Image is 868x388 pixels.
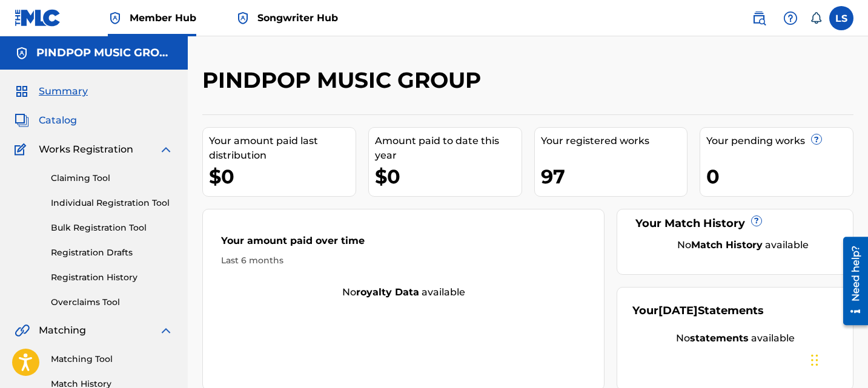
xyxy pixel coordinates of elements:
[747,6,771,30] a: Public Search
[15,46,29,61] img: Accounts
[39,113,77,128] span: Catalog
[811,342,818,378] div: Drag
[375,134,522,163] div: Amount paid to date this year
[834,232,868,329] iframe: Resource Center
[209,134,356,163] div: Your amount paid last distribution
[658,304,698,317] span: [DATE]
[632,303,764,319] div: Your Statements
[778,6,803,30] div: Help
[15,113,29,128] img: Catalog
[51,296,173,309] a: Overclaims Tool
[375,163,522,190] div: $0
[51,197,173,209] a: Individual Registration Tool
[51,271,173,284] a: Registration History
[39,323,86,338] span: Matching
[752,216,761,226] span: ?
[706,134,853,148] div: Your pending works
[691,239,763,251] strong: Match History
[39,84,88,99] span: Summary
[541,134,687,148] div: Your registered works
[39,142,133,157] span: Works Registration
[209,163,356,190] div: $0
[632,215,838,232] div: Your Match History
[51,172,173,185] a: Claiming Tool
[15,113,77,128] a: CatalogCatalog
[706,163,853,190] div: 0
[356,286,419,298] strong: royalty data
[15,84,88,99] a: SummarySummary
[15,9,61,27] img: MLC Logo
[648,238,838,252] div: No available
[257,11,338,25] span: Songwriter Hub
[752,11,766,25] img: search
[541,163,687,190] div: 97
[159,323,173,338] img: expand
[690,332,749,344] strong: statements
[812,134,821,144] span: ?
[783,11,798,25] img: help
[51,353,173,366] a: Matching Tool
[159,142,173,157] img: expand
[15,84,29,99] img: Summary
[51,222,173,234] a: Bulk Registration Tool
[108,11,122,25] img: Top Rightsholder
[829,6,853,30] div: User Menu
[236,11,250,25] img: Top Rightsholder
[15,323,30,338] img: Matching
[36,46,173,60] h5: PINDPOP MUSIC GROUP
[810,12,822,24] div: Notifications
[203,285,604,300] div: No available
[202,67,487,94] h2: PINDPOP MUSIC GROUP
[807,330,868,388] iframe: Chat Widget
[51,246,173,259] a: Registration Drafts
[221,234,586,254] div: Your amount paid over time
[130,11,196,25] span: Member Hub
[632,331,838,346] div: No available
[15,142,30,157] img: Works Registration
[221,254,586,267] div: Last 6 months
